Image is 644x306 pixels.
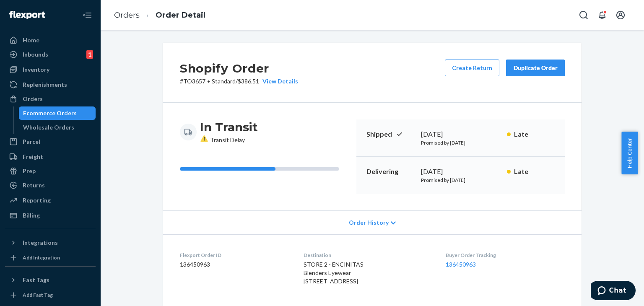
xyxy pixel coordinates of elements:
a: Add Integration [5,253,96,263]
a: Home [5,34,96,47]
span: • [207,78,210,85]
div: Orders [23,95,43,103]
div: Fast Tags [23,276,49,284]
a: Add Fast Tag [5,290,96,300]
span: Standard [212,78,236,85]
div: 1 [86,50,93,59]
div: [DATE] [421,167,500,176]
dt: Destination [304,252,432,259]
a: 136450963 [446,261,476,268]
div: Prep [23,167,36,175]
a: Ecommerce Orders [19,106,96,120]
a: Prep [5,164,96,178]
dt: Flexport Order ID [180,252,290,259]
span: Transit Delay [200,136,245,143]
button: Open notifications [594,7,610,23]
span: Order History [349,218,389,227]
a: Wholesale Orders [19,121,96,134]
a: Inbounds1 [5,48,96,61]
a: Reporting [5,194,96,207]
a: Order Detail [156,10,205,20]
button: Create Return [445,60,499,76]
p: Shipped [366,130,414,139]
p: Promised by [DATE] [421,176,500,184]
div: [DATE] [421,130,500,139]
a: Orders [114,10,140,20]
p: # TO3657 / $386.51 [180,77,298,86]
div: Wholesale Orders [23,123,74,132]
img: Flexport logo [9,11,45,19]
h2: Shopify Order [180,60,298,77]
div: Parcel [23,137,40,146]
div: Freight [23,153,43,161]
dd: 136450963 [180,260,290,269]
button: Duplicate Order [506,60,565,76]
a: Orders [5,92,96,106]
h3: In Transit [200,119,258,135]
div: Inbounds [23,50,48,59]
a: Freight [5,150,96,163]
span: STORE 2 - ENCINITAS Blenders Eyewear [STREET_ADDRESS] [304,261,364,285]
div: Inventory [23,65,49,74]
dt: Buyer Order Tracking [446,252,565,259]
button: Fast Tags [5,273,96,287]
p: Promised by [DATE] [421,139,500,146]
div: Home [23,36,39,44]
a: Inventory [5,63,96,76]
button: Integrations [5,236,96,249]
div: Duplicate Order [513,64,558,72]
iframe: Opens a widget where you can chat to one of our agents [591,281,636,302]
div: Integrations [23,239,58,247]
a: Parcel [5,135,96,148]
div: Billing [23,211,40,220]
p: Late [514,167,555,176]
button: View Details [259,77,298,86]
div: Add Integration [23,254,60,261]
a: Returns [5,179,96,192]
div: Reporting [23,196,51,205]
button: Open account menu [612,7,629,23]
div: Replenishments [23,80,67,89]
div: Returns [23,181,45,189]
button: Open Search Box [575,7,592,23]
a: Replenishments [5,78,96,91]
button: Help Center [621,132,638,174]
div: Ecommerce Orders [23,109,77,117]
ol: breadcrumbs [107,3,212,28]
p: Delivering [366,167,414,176]
button: Close Navigation [79,7,96,23]
a: Billing [5,209,96,222]
p: Late [514,130,555,139]
div: Add Fast Tag [23,291,53,298]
